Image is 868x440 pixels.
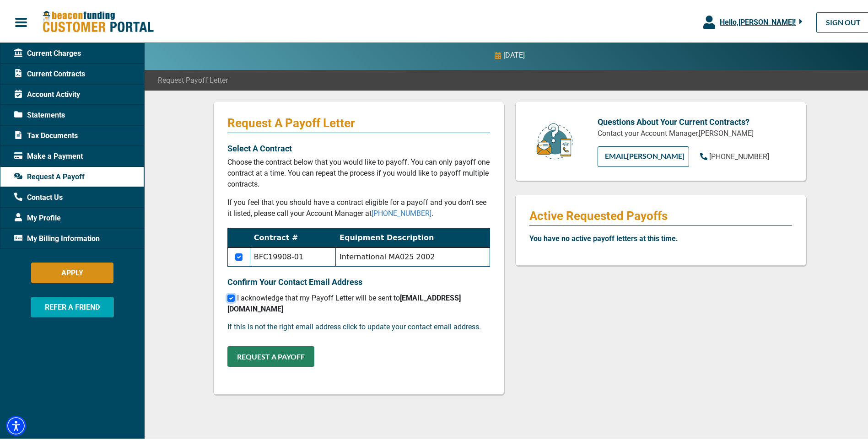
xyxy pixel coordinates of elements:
[372,207,431,216] a: [PHONE_NUMBER]
[42,9,154,32] img: Beacon Funding Customer Portal Logo
[529,207,792,221] p: Active Requested Payoffs
[31,261,113,281] button: APPLY
[14,211,61,222] span: My Profile
[598,126,792,137] p: Contact your Account Manager, [PERSON_NAME]
[14,231,100,242] span: My Billing Information
[31,295,114,316] button: REFER A FRIEND
[250,246,335,265] td: BFC19908-01
[529,232,678,241] b: You have no active payoff letters at this time.
[534,121,575,159] img: customer-service.png
[14,87,80,98] span: Account Activity
[709,150,769,159] span: [PHONE_NUMBER]
[336,227,490,246] th: Equipment Description
[6,414,26,434] div: Accessibility Menu
[14,67,85,78] span: Current Contracts
[227,274,490,286] p: Confirm Your Contact Email Address
[227,155,490,188] p: Choose the contract below that you would like to payoff. You can only payoff one contract at a ti...
[227,292,461,311] span: I acknowledge that my Payoff Letter will be sent to
[503,48,525,59] p: [DATE]
[336,246,490,265] td: International MA025 2002
[14,149,83,160] span: Make a Payment
[14,129,78,140] span: Tax Documents
[598,114,792,126] p: Questions About Your Current Contracts?
[14,170,85,181] span: Request A Payoff
[14,46,81,57] span: Current Charges
[158,73,228,84] span: Request Payoff Letter
[250,227,335,246] th: Contract #
[720,16,796,25] span: Hello, [PERSON_NAME] !
[227,195,490,217] p: If you feel that you should have a contract eligible for a payoff and you don’t see it listed, pl...
[227,140,490,153] p: Select A Contract
[14,108,65,119] span: Statements
[227,344,314,365] button: REQUEST A PAYOFF
[227,114,490,129] p: Request A Payoff Letter
[14,190,63,201] span: Contact Us
[700,150,769,161] a: [PHONE_NUMBER]
[227,321,481,329] a: If this is not the right email address click to update your contact email address.
[598,145,689,165] a: EMAIL[PERSON_NAME]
